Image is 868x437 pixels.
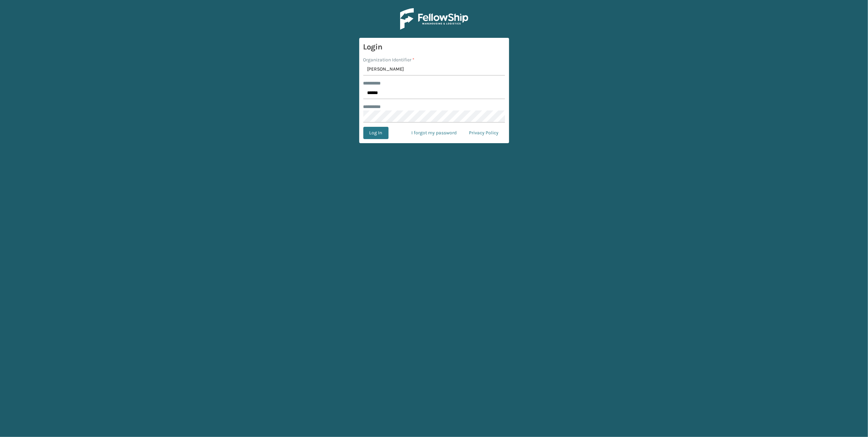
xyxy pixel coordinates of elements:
label: Organization Identifier [363,56,415,63]
button: Log In [363,127,389,139]
a: I forgot my password [406,127,463,139]
img: Logo [400,8,468,30]
h3: Login [363,42,505,52]
a: Privacy Policy [463,127,505,139]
